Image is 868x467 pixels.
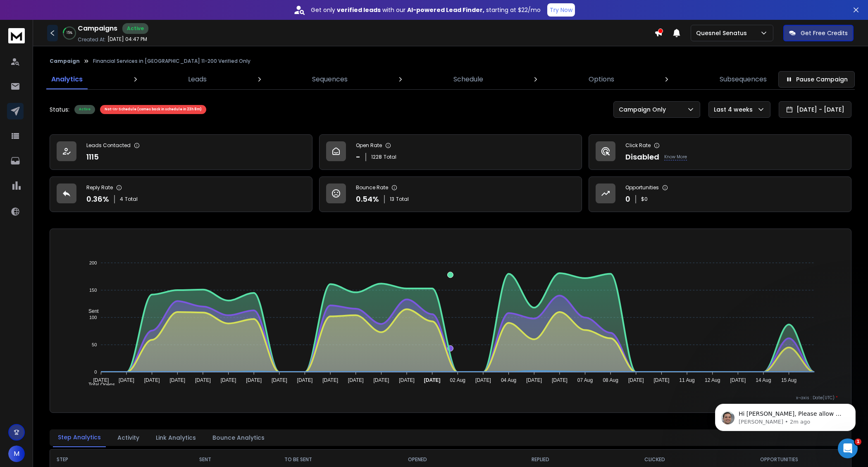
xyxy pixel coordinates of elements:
tspan: [DATE] [144,377,160,383]
div: Active [74,105,95,114]
p: Get Free Credits [801,29,848,37]
tspan: [DATE] [297,377,313,383]
tspan: [DATE] [628,377,644,383]
span: Total Opens [82,382,115,388]
p: Analytics [51,74,83,84]
button: Pause Campaign [778,71,855,88]
tspan: [DATE] [119,377,134,383]
p: Last 4 weeks [714,105,756,114]
a: Sequences [307,69,353,89]
tspan: [DATE] [552,377,568,383]
p: - [356,151,360,163]
p: Try Now [550,6,572,14]
span: 1 [855,438,861,445]
tspan: 15 Aug [781,377,796,383]
h1: Campaigns [78,24,117,33]
p: $ 0 [641,196,648,203]
span: Sent [82,308,99,314]
p: [DATE] 04:47 PM [107,36,147,43]
tspan: 150 [89,288,97,293]
p: 0 [625,193,630,205]
p: Open Rate [356,142,382,149]
tspan: 50 [92,342,97,347]
tspan: [DATE] [527,377,542,383]
iframe: Intercom notifications message [703,386,868,445]
p: Created At: [78,36,106,43]
p: Sequences [312,74,348,84]
tspan: [DATE] [475,377,491,383]
p: 0.36 % [86,193,109,205]
p: Leads [188,74,207,84]
p: 0.54 % [356,193,379,205]
a: Analytics [46,69,88,89]
a: Click RateDisabledKnow More [589,134,851,170]
p: Quesnel Senatus [696,29,750,37]
tspan: [DATE] [195,377,211,383]
p: Bounce Rate [356,184,388,191]
p: Click Rate [625,142,651,149]
tspan: [DATE] [730,377,746,383]
p: Campaign Only [619,105,669,114]
p: Subsequences [720,74,767,84]
div: Active [122,23,148,34]
a: Open Rate-1228Total [319,134,582,170]
tspan: [DATE] [323,377,339,383]
button: Step Analytics [53,428,106,447]
button: Bounce Analytics [207,429,269,447]
p: Financial Services in [GEOGRAPHIC_DATA] 11-200 Verified Only [93,58,250,64]
tspan: [DATE] [399,377,415,383]
span: Total [125,196,138,203]
button: M [8,446,25,462]
tspan: 0 [95,369,97,374]
a: Opportunities0$0 [589,176,851,212]
p: Options [589,74,614,84]
p: Opportunities [625,184,659,191]
a: Leads [183,69,212,89]
tspan: [DATE] [348,377,364,383]
tspan: [DATE] [170,377,186,383]
tspan: [DATE] [374,377,389,383]
button: Try Now [547,3,575,17]
iframe: Intercom live chat [838,438,858,458]
tspan: 100 [89,315,97,320]
p: Know More [664,154,687,160]
a: Schedule [448,69,488,89]
p: Schedule [453,74,483,84]
span: 1228 [371,154,382,160]
tspan: 14 Aug [756,377,771,383]
tspan: 04 Aug [501,377,516,383]
p: x-axis : Date(UTC) [63,395,838,401]
tspan: [DATE] [654,377,670,383]
span: 4 [120,196,123,203]
span: Total [384,154,396,160]
tspan: 200 [89,260,97,265]
tspan: 08 Aug [603,377,618,383]
a: Reply Rate0.36%4Total [50,176,312,212]
p: Reply Rate [86,184,113,191]
tspan: [DATE] [221,377,236,383]
a: Leads Contacted1115 [50,134,312,170]
a: Bounce Rate0.54%13Total [319,176,582,212]
button: Get Free Credits [783,25,854,41]
span: 13 [390,196,394,203]
a: Options [584,69,619,89]
tspan: 12 Aug [705,377,720,383]
p: 15 % [67,31,72,36]
tspan: [DATE] [93,377,109,383]
p: Leads Contacted [86,142,131,149]
span: Total [396,196,409,203]
tspan: 02 Aug [450,377,465,383]
strong: AI-powered Lead Finder, [407,6,484,14]
button: Link Analytics [151,429,201,447]
button: Campaign [50,58,80,64]
img: logo [8,28,25,43]
tspan: [DATE] [424,377,441,383]
p: Get only with our starting at $22/mo [311,6,541,14]
p: Status: [50,105,69,114]
button: Activity [112,429,144,447]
